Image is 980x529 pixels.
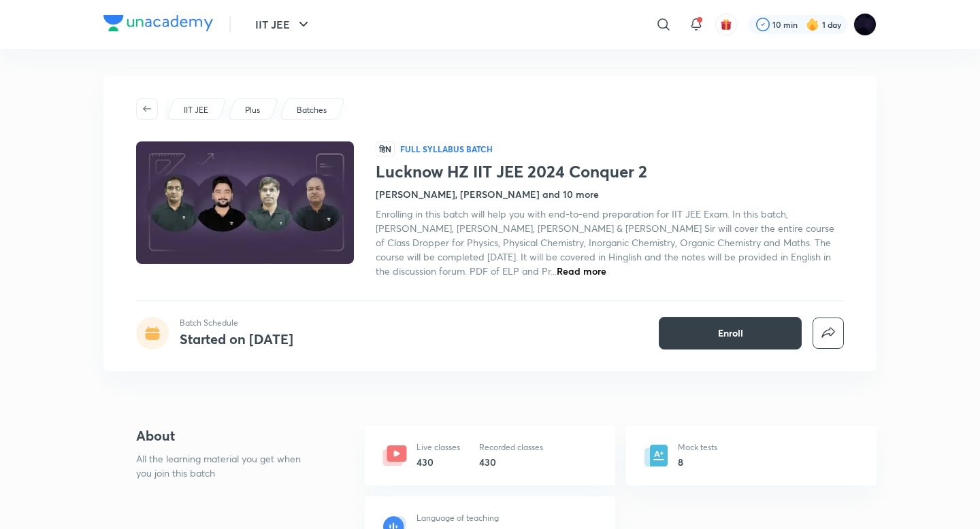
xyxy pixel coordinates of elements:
button: Enroll [659,317,802,349]
p: IIT JEE [184,104,208,116]
img: check rounded [756,18,770,31]
img: Megha Gor [853,13,877,36]
img: Thumbnail [134,140,356,265]
h4: About [136,426,321,446]
a: Batches [295,104,329,116]
img: streak [806,18,819,31]
img: avatar [720,18,732,31]
span: Enrolling in this batch will help you with end-to-end preparation for IIT JEE Exam. In this batch... [376,207,834,277]
span: Enroll [718,326,743,340]
button: IIT JEE [247,11,320,38]
h4: [PERSON_NAME], [PERSON_NAME] and 10 more [376,187,599,201]
a: IIT JEE [182,104,211,116]
p: Batches [297,104,327,116]
h6: 430 [479,455,543,469]
p: Language of teaching [416,512,499,524]
img: Company Logo [103,15,213,31]
span: हिN [376,141,395,156]
span: Read more [557,264,606,277]
h6: 430 [416,455,460,469]
h6: 8 [678,455,717,469]
p: Plus [245,104,260,116]
p: All the learning material you get when you join this batch [136,451,312,480]
a: Company Logo [103,15,213,35]
p: Mock tests [678,441,717,454]
p: Live classes [416,441,460,454]
p: Batch Schedule [180,317,293,329]
h1: Lucknow HZ IIT JEE 2024 Conquer 2 [376,162,844,182]
button: avatar [715,14,737,35]
p: Full Syllabus Batch [400,143,493,154]
a: Plus [243,104,263,116]
h4: Started on [DATE] [180,330,293,348]
p: Recorded classes [479,441,543,454]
